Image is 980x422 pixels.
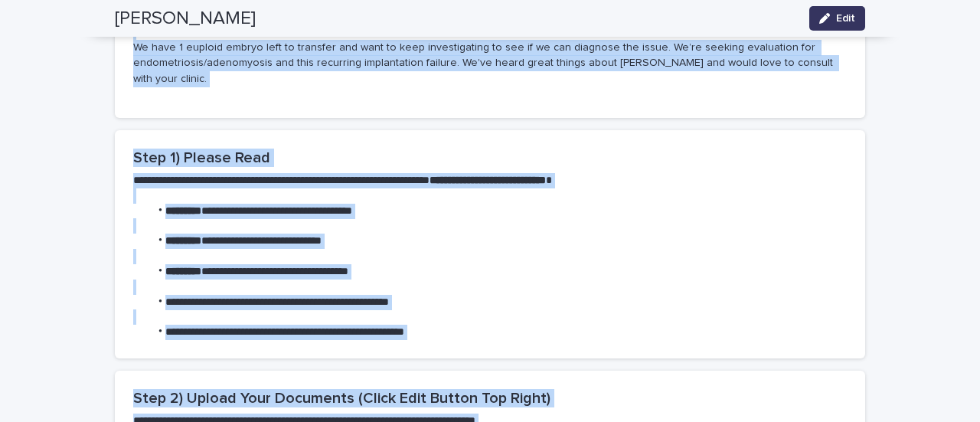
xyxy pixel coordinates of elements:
h2: Step 2) Upload Your Documents (Click Edit Button Top Right) [133,389,847,407]
h2: [PERSON_NAME] [115,8,256,30]
span: Edit [836,13,855,24]
h2: Step 1) Please Read [133,149,847,167]
button: Edit [809,6,865,31]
